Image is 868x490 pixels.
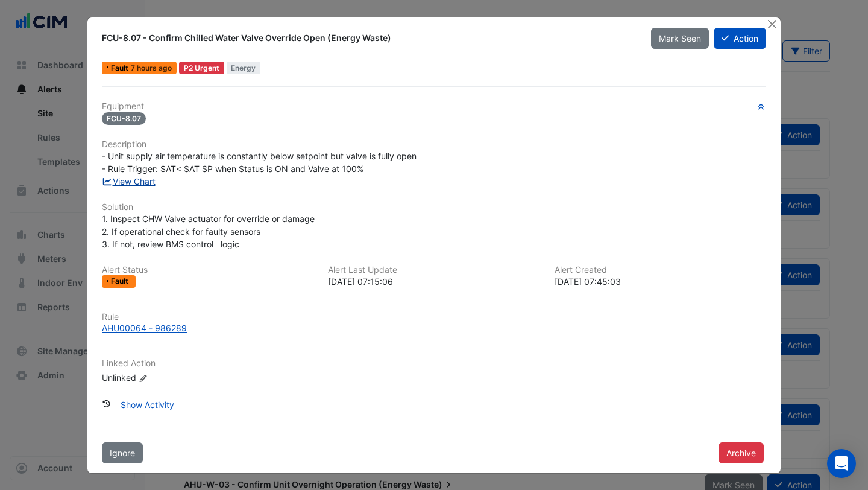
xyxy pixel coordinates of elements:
[227,62,261,74] span: Energy
[102,322,766,334] a: AHU00064 - 986289
[102,202,766,212] h6: Solution
[102,139,766,150] h6: Description
[111,65,131,72] span: Fault
[827,449,856,478] div: Open Intercom Messenger
[102,265,313,275] h6: Alert Status
[102,112,146,125] span: FCU-8.07
[102,214,315,249] span: 1. Inspect CHW Valve actuator for override or damage 2. If operational check for faulty sensors 3...
[111,278,131,285] span: Fault
[102,358,766,369] h6: Linked Action
[102,442,143,463] button: Ignore
[102,312,766,322] h6: Rule
[102,151,417,174] span: - Unit supply air temperature is constantly below setpoint but valve is fully open - Rule Trigger...
[719,442,764,463] button: Archive
[328,275,539,288] div: [DATE] 07:15:06
[113,394,182,415] button: Show Activity
[555,265,766,275] h6: Alert Created
[102,322,187,334] div: AHU00064 - 986289
[102,32,637,44] div: FCU-8.07 - Confirm Chilled Water Valve Override Open (Energy Waste)
[659,33,701,43] span: Mark Seen
[102,176,156,186] a: View Chart
[714,28,766,49] button: Action
[102,101,766,112] h6: Equipment
[555,275,766,288] div: [DATE] 07:45:03
[110,448,135,458] span: Ignore
[328,265,539,275] h6: Alert Last Update
[131,63,172,72] span: Wed 20-Aug-2025 07:15 BST
[651,28,709,49] button: Mark Seen
[102,371,247,384] div: Unlinked
[139,374,148,383] fa-icon: Edit Linked Action
[766,17,778,30] button: Close
[179,62,224,74] div: P2 Urgent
